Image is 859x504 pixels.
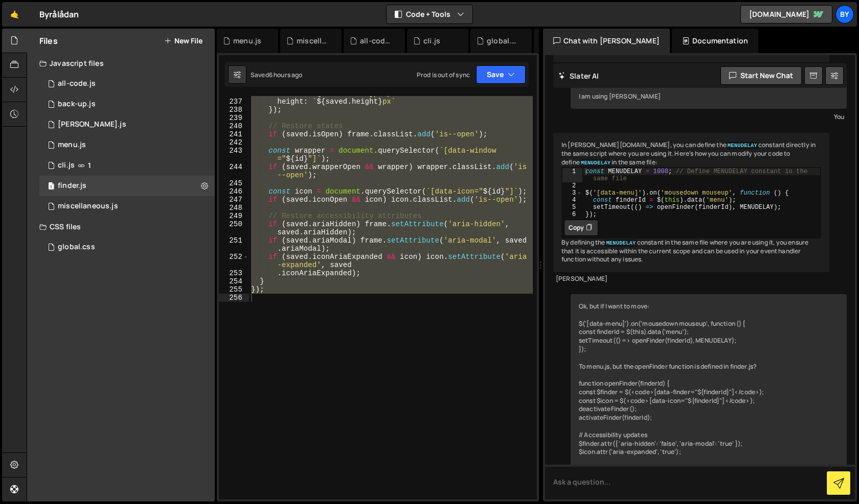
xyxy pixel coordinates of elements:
[39,176,215,196] div: 10338/24973.js
[556,275,827,283] div: [PERSON_NAME]
[297,36,329,46] div: miscellaneous.js
[219,277,249,285] div: 254
[740,5,832,23] a: [DOMAIN_NAME]
[580,159,612,166] code: MENUDELAY
[562,168,582,182] div: 1
[58,161,75,170] div: cli.js
[423,36,440,46] div: cli.js
[562,211,582,218] div: 6
[219,114,249,122] div: 239
[835,5,854,23] a: By
[58,100,96,109] div: back-up.js
[39,155,215,176] div: 10338/23371.js
[219,187,249,196] div: 246
[360,36,393,46] div: all-code.js
[219,179,249,187] div: 245
[219,285,249,294] div: 255
[39,8,79,20] div: Byrålådan
[219,212,249,220] div: 249
[219,122,249,130] div: 240
[571,84,847,109] div: I am using [PERSON_NAME]
[251,70,303,79] div: Saved
[2,2,27,27] a: 🤙
[39,35,58,46] h2: Files
[27,217,215,237] div: CSS files
[88,161,91,170] span: 1
[219,138,249,147] div: 242
[58,120,126,129] div: [PERSON_NAME].js
[219,106,249,114] div: 238
[48,183,54,191] span: 1
[219,130,249,138] div: 241
[553,133,829,272] div: In [PERSON_NAME][DOMAIN_NAME], you can define the constant directly in the same script where you ...
[39,94,215,114] div: 10338/45267.js
[417,70,470,79] div: Prod is out of sync
[219,147,249,163] div: 243
[58,181,86,190] div: finder.js
[543,29,670,53] div: Chat with [PERSON_NAME]
[672,29,758,53] div: Documentation
[562,197,582,204] div: 4
[564,220,598,236] button: Copy
[487,36,519,46] div: global.css
[219,196,249,204] div: 247
[219,269,249,277] div: 253
[219,236,249,253] div: 251
[720,66,802,85] button: Start new chat
[27,53,215,74] div: Javascript files
[727,142,758,149] code: MENUDELAY
[233,36,261,46] div: menu.js
[39,135,215,155] div: menu.js
[219,294,249,302] div: 256
[562,182,582,189] div: 2
[219,253,249,269] div: 252
[58,202,118,211] div: miscellaneous.js
[219,220,249,236] div: 250
[39,237,218,257] div: 10338/24192.css
[269,70,303,79] div: 6 hours ago
[164,37,202,45] button: New File
[219,163,249,179] div: 244
[605,239,637,247] code: MENUDELAY
[219,204,249,212] div: 248
[39,74,215,94] div: 10338/35579.js
[562,189,582,197] div: 3
[39,114,215,135] div: 10338/45273.js
[58,79,96,88] div: all-code.js
[476,65,526,84] button: Save
[58,140,86,150] div: menu.js
[558,71,599,81] h2: Slater AI
[219,98,249,106] div: 237
[58,243,95,252] div: global.css
[562,204,582,211] div: 5
[573,111,844,122] div: You
[387,5,472,23] button: Code + Tools
[39,196,215,217] div: miscellaneous.js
